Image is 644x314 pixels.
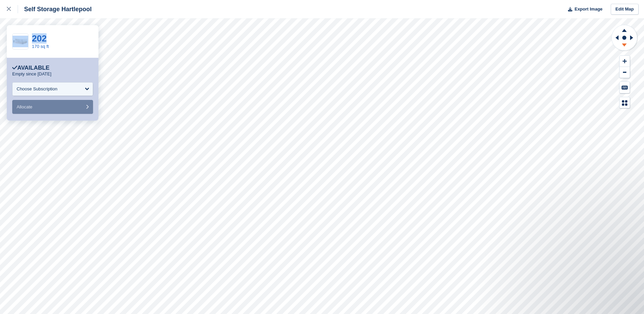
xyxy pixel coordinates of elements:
[620,97,630,108] button: Map Legend
[17,86,57,92] div: Choose Subscription
[17,104,32,109] span: Allocate
[32,33,47,43] a: 202
[13,36,28,48] img: 300-sqft-unit.jpg
[32,44,49,49] a: 170 sq ft
[620,56,630,67] button: Zoom In
[574,6,602,13] span: Export Image
[12,100,93,114] button: Allocate
[12,71,51,77] p: Empty since [DATE]
[564,4,603,15] button: Export Image
[620,82,630,93] button: Keyboard Shortcuts
[620,67,630,78] button: Zoom Out
[12,65,50,71] div: Available
[611,4,639,15] a: Edit Map
[18,5,92,13] div: Self Storage Hartlepool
